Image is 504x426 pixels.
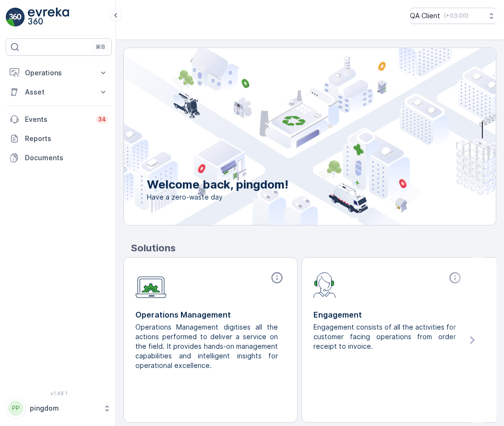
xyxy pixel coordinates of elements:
img: city illustration [81,48,496,225]
img: module-icon [135,271,167,298]
p: Engagement consists of all the activities for customer facing operations from order receipt to in... [313,322,456,351]
a: Reports [6,129,112,148]
img: module-icon [313,271,336,298]
p: Welcome back, pingdom! [147,177,288,192]
p: Events [25,115,90,124]
p: Operations Management digitises all the actions performed to deliver a service on the field. It p... [135,322,278,370]
p: Reports [25,134,108,143]
img: logo_light-DOdMpM7g.png [28,8,69,27]
p: ⌘B [96,43,105,51]
a: Documents [6,148,112,167]
span: Have a zero-waste day [147,192,288,202]
p: QA Client [410,11,440,21]
button: Operations [6,63,112,83]
p: ( +03:00 ) [444,12,468,20]
span: v 1.48.1 [6,390,112,396]
img: logo [6,8,25,27]
a: Events34 [6,110,112,129]
p: Engagement [313,309,464,320]
p: Documents [25,153,108,163]
p: 34 [98,116,106,123]
button: QA Client(+03:00) [410,8,496,24]
button: PPpingdom [6,398,112,418]
p: Solutions [131,241,496,255]
p: Operations Management [135,309,286,320]
p: pingdom [30,403,98,413]
p: Asset [25,87,93,97]
div: PP [8,401,24,416]
button: Asset [6,83,112,102]
p: Operations [25,68,93,78]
